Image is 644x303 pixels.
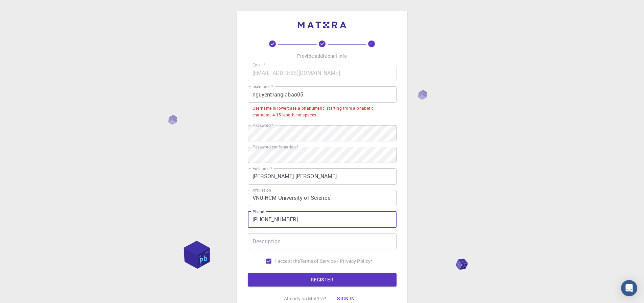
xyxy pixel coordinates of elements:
[253,122,273,128] label: Password
[253,84,273,89] label: username
[297,53,347,59] p: Provide additional info
[275,258,300,265] span: I accept the
[253,62,265,68] label: Email
[371,42,373,46] text: 3
[248,273,397,286] button: REGISTER
[253,144,298,150] label: Password confirmation
[300,258,373,265] a: Terms of Service / Privacy Policy*
[253,209,264,215] label: Phone
[300,258,373,265] p: Terms of Service / Privacy Policy *
[621,280,637,296] div: Open Intercom Messenger
[253,187,271,193] label: Affiliation
[253,105,392,118] div: Username is lowercase alphanumeric, starting from alphabetic character, 4-15 length, no spaces
[253,166,272,171] label: Fullname
[284,295,327,302] p: Already on Mat3ra?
